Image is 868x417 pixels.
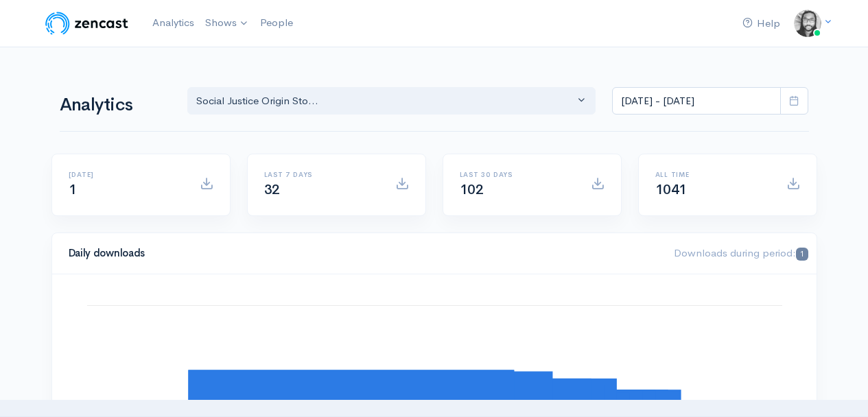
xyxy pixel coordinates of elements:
[200,8,255,38] a: Shows
[43,10,130,37] img: ZenCast Logo
[69,181,77,198] span: 1
[612,87,781,115] input: analytics date range selector
[264,171,379,178] h6: Last 7 days
[196,93,575,109] div: Social Justice Origin Sto...
[655,171,770,178] h6: All time
[737,9,786,38] a: Help
[796,248,808,261] span: 1
[69,171,183,178] h6: [DATE]
[674,246,808,259] span: Downloads during period:
[69,248,658,259] h4: Daily downloads
[147,8,200,38] a: Analytics
[264,181,280,198] span: 32
[794,10,821,37] img: ...
[655,181,687,198] span: 1041
[60,95,171,115] h1: Analytics
[460,171,574,178] h6: Last 30 days
[187,87,596,115] button: Social Justice Origin Sto...
[460,181,484,198] span: 102
[255,8,298,38] a: People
